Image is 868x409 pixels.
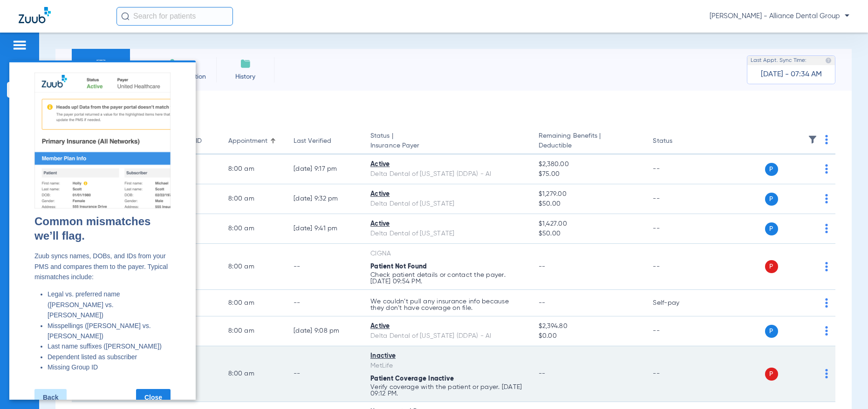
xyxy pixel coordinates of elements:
[539,263,546,270] span: --
[25,190,161,221] p: Zuub syncs names, DOBs, and IDs from your PMS and compares them to the payer. Typical mismatches ...
[370,169,524,179] div: Delta Dental of [US_STATE] (DDPA) - AI
[370,229,524,239] div: Delta Dental of [US_STATE]
[221,184,286,214] td: 8:00 AM
[370,331,524,341] div: Delta Dental of [US_STATE] (DDPA) - AI
[645,214,708,244] td: --
[765,222,778,235] span: P
[370,351,524,361] div: Inactive
[286,214,363,244] td: [DATE] 9:41 PM
[645,346,708,402] td: --
[168,58,179,69] img: Manual Insurance Verification
[221,214,286,244] td: 8:00 AM
[221,290,286,316] td: 8:00 AM
[765,325,778,338] span: P
[539,199,638,209] span: $50.00
[363,128,531,154] th: Status |
[539,331,638,341] span: $0.00
[294,136,331,146] div: Last Verified
[531,128,646,154] th: Remaining Benefits |
[539,370,546,377] span: --
[645,316,708,346] td: --
[294,136,355,146] div: Last Verified
[765,260,778,273] span: P
[221,244,286,290] td: 8:00 AM
[286,316,363,346] td: [DATE] 9:08 PM
[645,244,708,290] td: --
[645,290,708,316] td: Self-pay
[370,199,524,209] div: Delta Dental of [US_STATE]
[825,369,828,378] img: group-dot-blue.svg
[539,322,638,331] span: $2,394.80
[370,272,524,285] p: Check patient details or contact the payer. [DATE] 09:54 PM.
[539,229,638,239] span: $50.00
[223,72,267,81] span: History
[645,154,708,184] td: --
[25,154,161,182] h2: Common mismatches we’ll flag.
[286,290,363,316] td: --
[825,164,828,174] img: group-dot-blue.svg
[751,56,806,65] span: Last Appt. Sync Time:
[645,184,708,214] td: --
[221,316,286,346] td: 8:00 AM
[12,40,27,51] img: hamburger-icon
[370,263,427,270] span: Patient Not Found
[38,291,161,302] li: Dependent listed as subscriber
[286,154,363,184] td: [DATE] 9:17 PM
[539,169,638,179] span: $75.00
[25,329,57,345] a: Back
[645,128,708,154] th: Status
[825,326,828,335] img: group-dot-blue.svg
[370,375,454,382] span: Patient Coverage Inactive
[221,346,286,402] td: 8:00 AM
[370,249,524,259] div: CIGNA
[825,135,828,144] img: group-dot-blue.svg
[127,329,161,345] a: Close
[765,193,778,206] span: P
[370,361,524,371] div: MetLife
[19,7,51,23] img: Zuub Logo
[370,298,524,311] p: We couldn’t pull any insurance info because they don’t have coverage on file.
[539,141,638,151] span: Deductible
[761,70,822,79] span: [DATE] - 07:34 AM
[38,302,161,312] li: Missing Group ID
[765,368,778,381] span: P
[825,224,828,233] img: group-dot-blue.svg
[539,219,638,229] span: $1,427.00
[539,300,546,306] span: --
[370,189,524,199] div: Active
[121,12,130,20] img: Search Icon
[539,189,638,199] span: $1,279.00
[825,194,828,203] img: group-dot-blue.svg
[38,228,161,260] li: Legal vs. preferred name ([PERSON_NAME] vs. [PERSON_NAME])
[286,244,363,290] td: --
[370,219,524,229] div: Active
[240,58,251,69] img: History
[116,7,233,26] input: Search for patients
[808,135,817,144] img: filter.svg
[710,12,849,21] span: [PERSON_NAME] - Alliance Dental Group
[825,57,832,64] img: last sync help info
[286,184,363,214] td: [DATE] 9:32 PM
[286,346,363,402] td: --
[825,262,828,271] img: group-dot-blue.svg
[221,154,286,184] td: 8:00 AM
[370,322,524,331] div: Active
[228,136,267,146] div: Appointment
[825,298,828,308] img: group-dot-blue.svg
[370,384,524,397] p: Verify coverage with the patient or payer. [DATE] 09:12 PM.
[38,260,161,281] li: Misspellings ([PERSON_NAME] vs. [PERSON_NAME])
[765,163,778,176] span: P
[228,136,279,146] div: Appointment
[370,160,524,169] div: Active
[539,160,638,169] span: $2,380.00
[96,58,107,69] img: Schedule
[370,141,524,151] span: Insurance Payer
[38,281,161,291] li: Last name suffixes ([PERSON_NAME])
